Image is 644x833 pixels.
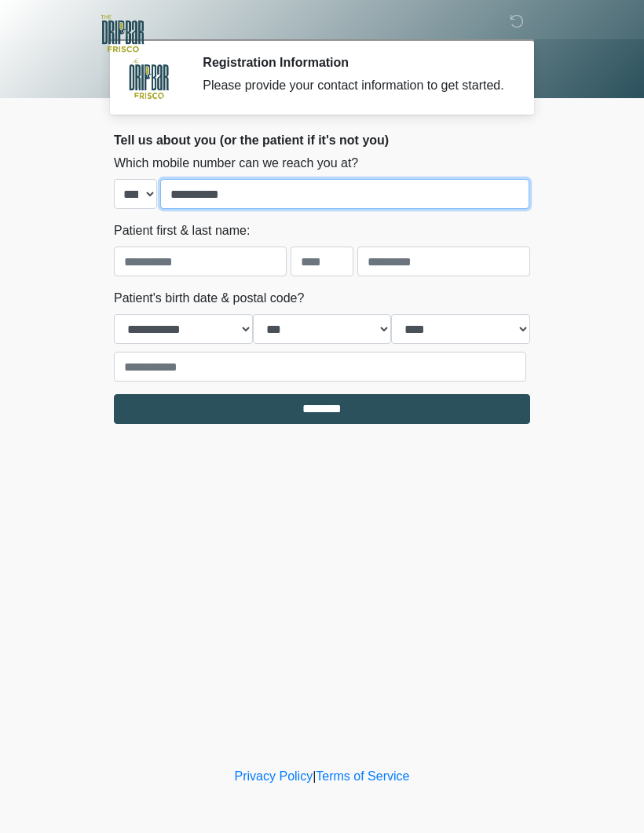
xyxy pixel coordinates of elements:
[98,12,148,55] img: The DRIPBaR - Frisco Logo
[313,769,316,783] a: |
[114,154,358,173] label: Which mobile number can we reach you at?
[316,769,409,783] a: Terms of Service
[114,289,304,308] label: Patient's birth date & postal code?
[114,133,530,148] h2: Tell us about you (or the patient if it's not you)
[203,76,507,95] div: Please provide your contact information to get started.
[235,769,313,783] a: Privacy Policy
[114,221,250,240] label: Patient first & last name:
[126,55,173,102] img: Agent Avatar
